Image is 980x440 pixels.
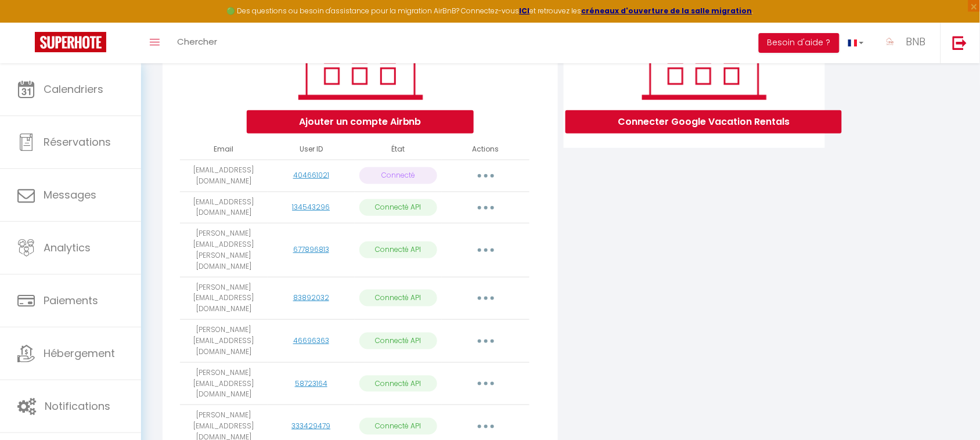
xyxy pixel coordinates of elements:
span: Notifications [45,399,110,413]
span: Hébergement [44,346,115,360]
button: Besoin d'aide ? [759,33,840,53]
img: logout [953,35,967,50]
span: BNB [906,34,926,49]
th: User ID [268,139,355,160]
span: Messages [44,187,96,202]
span: Paiements [44,293,98,308]
td: [PERSON_NAME][EMAIL_ADDRESS][DOMAIN_NAME] [180,320,267,363]
a: créneaux d'ouverture de la salle migration [582,6,752,16]
a: 333429479 [291,421,330,431]
td: [PERSON_NAME][EMAIL_ADDRESS][PERSON_NAME][DOMAIN_NAME] [180,223,267,277]
th: Actions [442,139,529,160]
th: État [355,139,442,160]
p: Connecté API [359,376,437,392]
p: Connecté API [359,199,437,216]
td: [PERSON_NAME][EMAIL_ADDRESS][DOMAIN_NAME] [180,362,267,405]
span: Analytics [44,240,91,255]
a: 46696363 [293,336,329,345]
a: ICI [520,6,530,16]
img: Super Booking [35,32,106,52]
p: Connecté API [359,333,437,349]
a: 134543296 [292,202,330,212]
p: Connecté [359,167,437,184]
p: Connecté API [359,418,437,435]
a: Chercher [168,23,226,63]
th: Email [180,139,267,160]
a: 404661021 [293,170,329,180]
p: Connecté API [359,290,437,306]
span: Calendriers [44,82,103,96]
button: Ajouter un compte Airbnb [247,110,474,134]
button: Connecter Google Vacation Rentals [565,110,842,134]
td: [EMAIL_ADDRESS][DOMAIN_NAME] [180,192,267,223]
a: 58723164 [295,378,327,388]
a: ... BNB [873,23,941,63]
span: Réservations [44,135,111,149]
p: Connecté API [359,241,437,258]
a: 677896813 [293,244,329,254]
button: Ouvrir le widget de chat LiveChat [9,5,44,39]
img: ... [881,33,899,51]
a: 83892032 [293,293,329,302]
span: Chercher [177,35,217,48]
td: [EMAIL_ADDRESS][DOMAIN_NAME] [180,160,267,192]
td: [PERSON_NAME][EMAIL_ADDRESS][DOMAIN_NAME] [180,277,267,320]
